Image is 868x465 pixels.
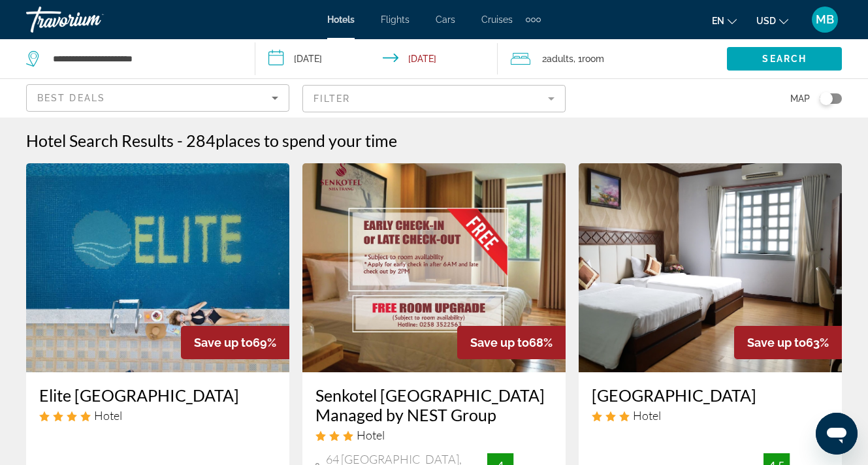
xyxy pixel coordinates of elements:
[315,428,553,442] div: 3 star Hotel
[790,89,810,108] span: Map
[357,428,385,442] span: Hotel
[457,326,566,359] div: 68%
[756,16,776,26] span: USD
[633,408,661,423] span: Hotel
[177,131,183,150] span: -
[481,14,513,25] a: Cruises
[327,14,355,25] a: Hotels
[216,131,397,150] span: places to spend your time
[816,13,834,26] span: MB
[810,93,842,104] button: Toggle map
[381,14,410,25] a: Flights
[573,50,604,68] span: , 1
[756,11,788,30] button: Change currency
[37,93,105,103] span: Best Deals
[39,408,276,423] div: 4 star Hotel
[808,6,842,33] button: User Menu
[712,11,737,30] button: Change language
[712,16,724,26] span: en
[26,131,174,150] h1: Hotel Search Results
[315,385,553,425] a: Senkotel [GEOGRAPHIC_DATA] Managed by NEST Group
[526,9,541,30] button: Extra navigation items
[762,54,807,64] span: Search
[186,131,397,150] h2: 284
[26,163,289,372] img: Hotel image
[302,163,566,372] img: Hotel image
[436,14,455,25] a: Cars
[37,90,278,106] mat-select: Sort by
[39,385,276,405] a: Elite [GEOGRAPHIC_DATA]
[816,413,858,455] iframe: Кнопка запуска окна обмена сообщениями
[734,326,842,359] div: 63%
[181,326,289,359] div: 69%
[582,54,604,64] span: Room
[255,39,498,78] button: Check-in date: Sep 23, 2025 Check-out date: Oct 3, 2025
[498,39,727,78] button: Travelers: 2 adults, 0 children
[94,408,122,423] span: Hotel
[747,336,806,349] span: Save up to
[26,3,157,37] a: Travorium
[470,336,529,349] span: Save up to
[727,47,842,71] button: Search
[547,54,573,64] span: Adults
[592,385,829,405] a: [GEOGRAPHIC_DATA]
[302,84,566,113] button: Filter
[579,163,842,372] img: Hotel image
[194,336,253,349] span: Save up to
[592,408,829,423] div: 3 star Hotel
[542,50,573,68] span: 2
